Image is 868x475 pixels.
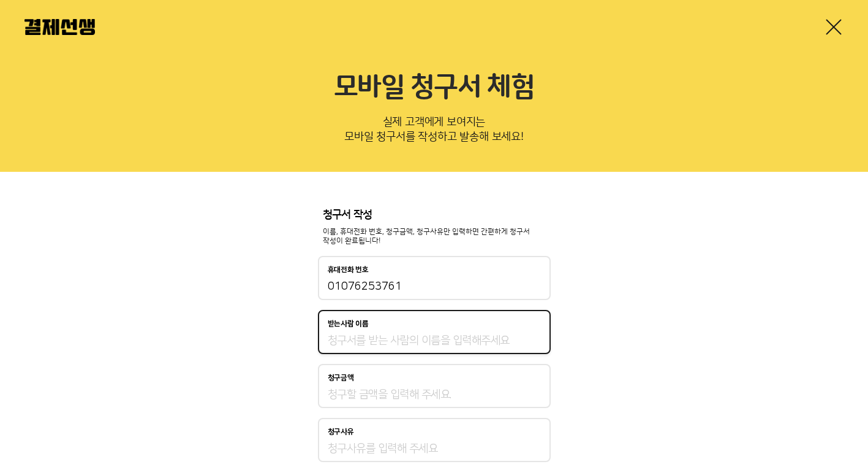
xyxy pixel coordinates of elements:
img: 결제선생 [25,19,95,35]
input: 휴대전화 번호 [328,279,541,294]
p: 실제 고객에게 보여지는 모바일 청구서를 작성하고 발송해 보세요! [25,112,843,152]
input: 청구사유 [328,441,541,456]
p: 청구금액 [328,374,354,382]
input: 청구금액 [328,387,541,402]
p: 휴대전화 번호 [328,266,369,274]
p: 청구사유 [328,428,354,436]
p: 이름, 휴대전화 번호, 청구금액, 청구사유만 입력하면 간편하게 청구서 작성이 완료됩니다! [323,227,546,247]
h2: 모바일 청구서 체험 [25,71,843,104]
p: 청구서 작성 [323,209,546,222]
input: 받는사람 이름 [328,333,541,348]
p: 받는사람 이름 [328,320,369,328]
